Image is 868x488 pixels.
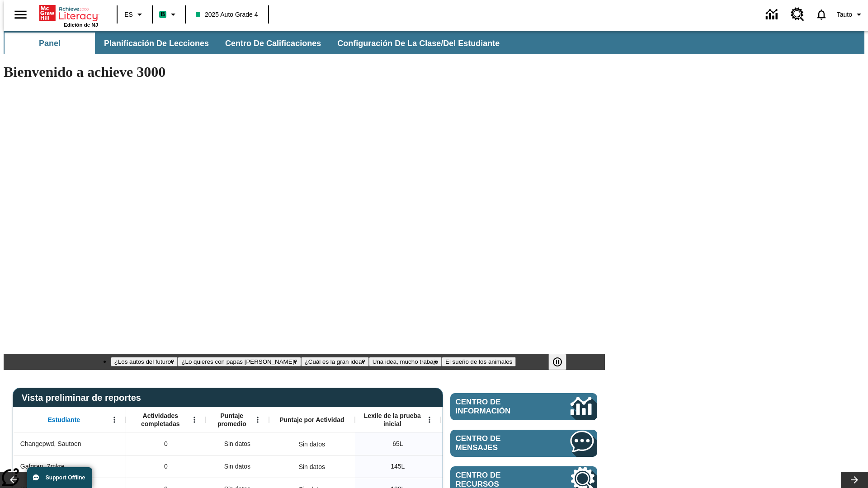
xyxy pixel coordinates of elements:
[330,33,507,54] button: Configuración de la clase/del estudiante
[124,10,133,19] span: ES
[218,33,328,54] button: Centro de calificaciones
[294,435,330,453] div: Sin datos, Changepwd, Sautoen
[548,354,576,370] div: Pausar
[785,2,810,27] a: Centro de recursos, Se abrirá en una pestaña nueva.
[39,4,98,22] a: Portada
[206,432,269,455] div: Sin datos, Changepwd, Sautoen
[442,357,516,366] button: Diapositiva 5 El sueño de los animales
[392,439,403,449] span: 65 Lexile, Changepwd, Sautoen
[225,38,321,49] span: Centro de calificaciones
[131,412,190,428] span: Actividades completadas
[164,439,168,449] span: 0
[369,357,442,366] button: Diapositiva 4 Una idea, mucho trabajo
[39,3,98,28] div: Portada
[548,354,566,370] button: Pausar
[210,412,254,428] span: Puntaje promedio
[391,462,405,471] span: 145 Lexile, Gafqrap, Zmkre
[108,413,121,427] button: Abrir menú
[156,6,182,23] button: Boost El color de la clase es verde menta. Cambiar el color de la clase.
[178,357,301,366] button: Diapositiva 2 ¿Lo quieres con papas fritas?
[48,416,80,424] span: Estudiante
[279,416,344,424] span: Puntaje por Actividad
[337,38,500,49] span: Configuración de la clase/del estudiante
[188,413,201,427] button: Abrir menú
[450,430,597,457] a: Centro de mensajes
[450,393,597,420] a: Centro de información
[126,432,206,455] div: 0, Changepwd, Sautoen
[456,434,543,452] span: Centro de mensajes
[20,462,65,471] span: Gafqrap, Zmkre
[104,38,209,49] span: Planificación de lecciones
[423,413,436,427] button: Abrir menú
[220,457,255,476] span: Sin datos
[64,22,98,28] span: Edición de NJ
[220,435,255,453] span: Sin datos
[5,33,95,54] button: Panel
[4,31,864,54] div: Subbarra de navegación
[20,439,81,449] span: Changepwd, Sautoen
[251,413,264,427] button: Abrir menú
[111,357,178,366] button: Diapositiva 1 ¿Los autos del futuro?
[196,10,258,19] span: 2025 Auto Grade 4
[126,455,206,478] div: 0, Gafqrap, Zmkre
[301,357,369,366] button: Diapositiva 3 ¿Cuál es la gran idea?
[22,393,146,403] span: Vista preliminar de reportes
[46,474,85,481] span: Support Offline
[4,64,605,80] h1: Bienvenido a achieve 3000
[120,6,149,23] button: Lenguaje: ES, Selecciona un idioma
[810,3,833,26] a: Notificaciones
[760,2,785,27] a: Centro de información
[160,9,165,20] span: B
[39,38,61,49] span: Panel
[97,33,216,54] button: Planificación de lecciones
[456,398,540,416] span: Centro de información
[27,467,92,488] button: Support Offline
[206,455,269,478] div: Sin datos, Gafqrap, Zmkre
[359,412,425,428] span: Lexile de la prueba inicial
[7,1,34,28] button: Abrir el menú lateral
[833,6,868,23] button: Perfil/Configuración
[837,10,852,19] span: Tauto
[164,462,168,471] span: 0
[4,33,508,54] div: Subbarra de navegación
[294,458,330,476] div: Sin datos, Gafqrap, Zmkre
[841,472,868,488] button: Carrusel de lecciones, seguir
